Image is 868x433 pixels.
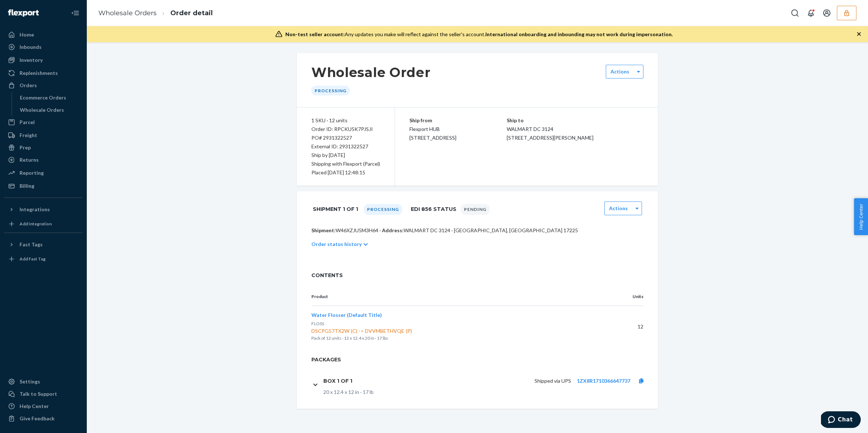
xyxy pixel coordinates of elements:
[20,206,50,213] div: Integrations
[804,6,818,20] button: Open notifications
[4,41,82,53] a: Inbounds
[788,6,802,20] button: Open Search Box
[20,43,42,51] div: Inbounds
[311,160,380,168] p: Shipping with Flexport (Parcel)
[20,94,66,101] div: Ecommerce Orders
[20,82,37,89] div: Orders
[20,69,58,77] div: Replenishments
[311,312,382,318] span: Water Flosser (Default Title)
[311,151,380,160] p: Ship by [DATE]
[4,204,82,215] button: Integrations
[411,201,456,217] h1: EDI 856 Status
[98,9,157,17] a: Wholesale Orders
[4,80,82,91] a: Orders
[485,31,673,37] span: International onboarding and inbounding may not work during impersonation.
[311,168,380,177] div: Placed [DATE] 12:48:15
[313,201,358,217] h1: Shipment 1 of 1
[4,218,82,230] a: Add Integration
[4,239,82,250] button: Fast Tags
[609,205,628,212] label: Actions
[311,142,380,151] div: External ID: 2931322527
[461,204,490,215] div: Pending
[4,130,82,141] a: Freight
[311,133,380,142] div: PO# 2931322527
[4,180,82,192] a: Billing
[311,311,382,319] button: Water Flosser (Default Title)
[20,31,34,38] div: Home
[4,116,82,128] a: Parcel
[311,321,324,326] span: FLOSS
[285,31,345,37] span: Non-test seller account:
[20,390,57,398] div: Talk to Support
[20,415,55,422] div: Give Feedback
[323,389,652,396] div: 20 x 12.4 x 12 in · 17 lb
[311,125,380,133] div: Order ID: RPCKU5K7PJSJI
[16,92,83,103] a: Ecommerce Orders
[382,227,404,233] span: Address:
[93,3,218,24] ol: breadcrumbs
[4,253,82,265] a: Add Fast Tag
[20,221,52,227] div: Add Integration
[170,9,213,17] a: Order detail
[20,256,46,262] div: Add Fast Tag
[364,204,402,215] div: Processing
[20,378,40,385] div: Settings
[20,56,43,64] div: Inventory
[311,227,336,233] span: Shipment:
[311,293,601,300] p: Product
[4,167,82,179] a: Reporting
[8,9,39,17] img: Flexport logo
[311,116,380,125] div: 1 SKU · 12 units
[20,106,64,114] div: Wholesale Orders
[311,65,431,80] h1: Wholesale Order
[577,378,630,384] a: 1ZX8R1710366647737
[311,327,601,335] span: DSCPG57TX2W -> DVVMBETHVQE
[404,327,413,335] div: (P)
[4,67,82,79] a: Replenishments
[20,144,31,151] div: Prep
[4,413,82,424] button: Give Feedback
[20,156,39,164] div: Returns
[4,54,82,66] a: Inventory
[4,400,82,412] a: Help Center
[507,126,593,141] span: WALMART DC 3124 [STREET_ADDRESS][PERSON_NAME]
[68,6,82,20] button: Close Navigation
[311,86,350,95] div: Processing
[349,327,359,335] div: (C)
[409,126,456,141] span: Flexport HUB [STREET_ADDRESS]
[535,377,571,385] p: Shipped via UPS
[610,68,629,75] label: Actions
[311,272,643,279] span: CONTENTS
[311,335,601,342] p: Pack of 12 units · 12 x 12.4 x 20 in · 17 lbs
[20,403,49,410] div: Help Center
[821,411,861,429] iframe: Opens a widget where you can chat to one of our agents
[20,119,35,126] div: Parcel
[820,6,834,20] button: Open account menu
[507,116,644,125] p: Ship to
[311,241,362,248] p: Order status history
[4,388,82,400] button: Talk to Support
[20,182,34,190] div: Billing
[16,104,83,116] a: Wholesale Orders
[854,198,868,235] button: Help Center
[323,378,352,384] h1: Box 1 of 1
[20,169,44,177] div: Reporting
[311,227,643,234] p: W46XZJU5M3H64 · WALMART DC 3124 · [GEOGRAPHIC_DATA], [GEOGRAPHIC_DATA] 17225
[409,116,507,125] p: Ship from
[285,31,673,38] div: Any updates you make will reflect against the seller's account.
[4,142,82,153] a: Prep
[4,29,82,41] a: Home
[613,293,643,300] p: Units
[613,323,643,330] p: 12
[297,356,658,369] h2: Packages
[20,132,37,139] div: Freight
[20,241,43,248] div: Fast Tags
[4,154,82,166] a: Returns
[4,376,82,387] a: Settings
